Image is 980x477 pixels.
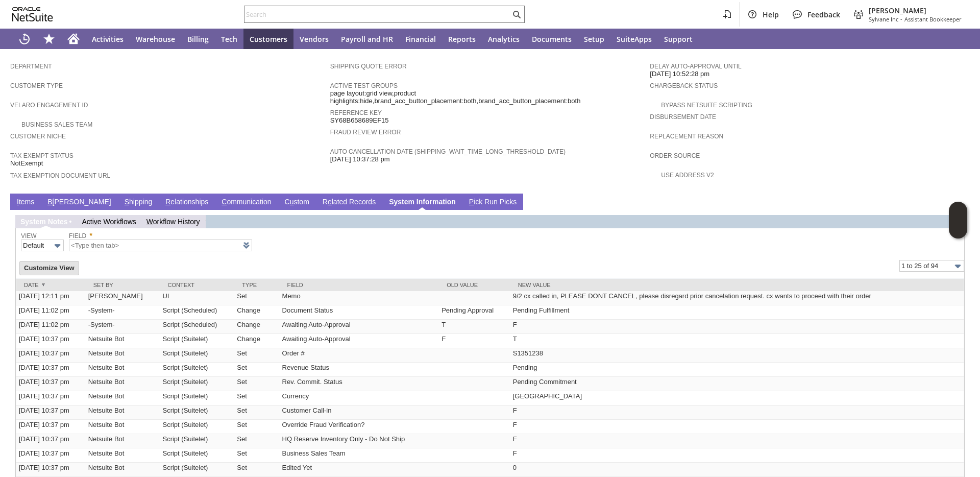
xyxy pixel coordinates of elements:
div: Type [242,282,272,288]
a: Fraud Review Error [330,129,401,136]
td: S1351238 [510,348,964,363]
td: Script (Suitelet) [160,377,234,391]
a: Custom [282,198,312,207]
a: Disbursement Date [650,113,716,121]
input: 1 to 25 of 94 [899,260,964,272]
td: Set [234,391,279,406]
td: Script (Scheduled) [160,320,234,334]
a: Delay Auto-Approval Until [650,63,741,70]
a: Customer Niche [10,133,66,140]
td: [DATE] 10:37 pm [16,334,86,348]
td: Script (Suitelet) [160,434,234,448]
div: Old Value [447,282,503,288]
td: Set [234,406,279,420]
img: More Options [52,240,63,252]
td: Netsuite Bot [86,406,160,420]
span: v [94,218,97,226]
a: Shipping [122,198,155,207]
svg: Home [67,33,80,45]
td: Change [234,334,279,348]
a: Tax Exemption Document URL [10,172,110,179]
a: Customers [243,29,293,49]
a: Customer Type [10,82,63,89]
td: -System- [86,305,160,320]
span: Financial [405,34,436,44]
div: Date [24,282,78,288]
span: Sylvane Inc [869,15,898,23]
div: Shortcuts [37,29,61,49]
span: Assistant Bookkeeper [904,15,962,23]
svg: Recent Records [18,33,31,45]
a: Setup [578,29,610,49]
span: [PERSON_NAME] [869,6,962,15]
span: [DATE] 10:37:28 pm [330,155,390,163]
span: Billing [187,34,209,44]
td: Script (Suitelet) [160,348,234,363]
td: Customer Call-in [280,406,439,420]
td: Netsuite Bot [86,348,160,363]
svg: Shortcuts [43,33,55,45]
a: Relationships [163,198,211,207]
a: Analytics [482,29,526,49]
td: Netsuite Bot [86,363,160,377]
td: [DATE] 10:37 pm [16,463,86,477]
a: Velaro Engagement ID [10,102,88,109]
td: [DATE] 10:37 pm [16,406,86,420]
td: Change [234,305,279,320]
span: y [394,198,398,206]
td: Netsuite Bot [86,463,160,477]
span: Documents [532,34,572,44]
td: Netsuite Bot [86,391,160,406]
span: C [222,198,227,206]
td: [DATE] 10:37 pm [16,420,86,434]
img: More Options [952,260,964,272]
td: Set [234,377,279,391]
span: SY68B658689EF15 [330,116,389,125]
a: Order Source [650,152,700,159]
td: F [510,448,964,463]
td: Edited Yet [280,463,439,477]
td: [PERSON_NAME] [86,291,160,305]
span: Warehouse [136,34,175,44]
td: Script (Suitelet) [160,420,234,434]
span: Reports [448,34,476,44]
td: Awaiting Auto-Approval [280,320,439,334]
td: [DATE] 11:02 pm [16,305,86,320]
td: T [510,334,964,348]
td: Script (Suitelet) [160,448,234,463]
input: Default [21,240,64,251]
a: Documents [526,29,578,49]
td: [DATE] 10:37 pm [16,391,86,406]
td: -System- [86,320,160,334]
td: Set [234,448,279,463]
span: Oracle Guided Learning Widget. To move around, please hold and drag [949,221,967,239]
td: F [510,406,964,420]
a: Payroll and HR [335,29,399,49]
a: Auto Cancellation Date (shipping_wait_time_long_threshold_date) [330,148,566,155]
a: Tax Exempt Status [10,152,73,159]
td: Document Status [280,305,439,320]
a: Support [658,29,699,49]
td: Script (Suitelet) [160,463,234,477]
a: Warehouse [130,29,181,49]
span: [DATE] 10:52:28 pm [650,70,709,78]
td: Netsuite Bot [86,434,160,448]
td: Order # [280,348,439,363]
a: Field [69,232,86,240]
a: Related Records [320,198,378,207]
td: F [510,420,964,434]
td: Override Fraud Verification? [280,420,439,434]
svg: logo [12,7,53,21]
a: Activities [86,29,130,49]
span: W [146,218,153,226]
span: P [469,198,474,206]
span: Analytics [488,34,520,44]
span: Customers [250,34,287,44]
a: Unrolled view on [951,196,964,208]
span: S [125,198,129,206]
a: Use Address V2 [661,172,714,179]
a: Items [14,198,37,207]
td: Change [234,320,279,334]
div: Set by [93,282,153,288]
a: Chargeback Status [650,82,718,89]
